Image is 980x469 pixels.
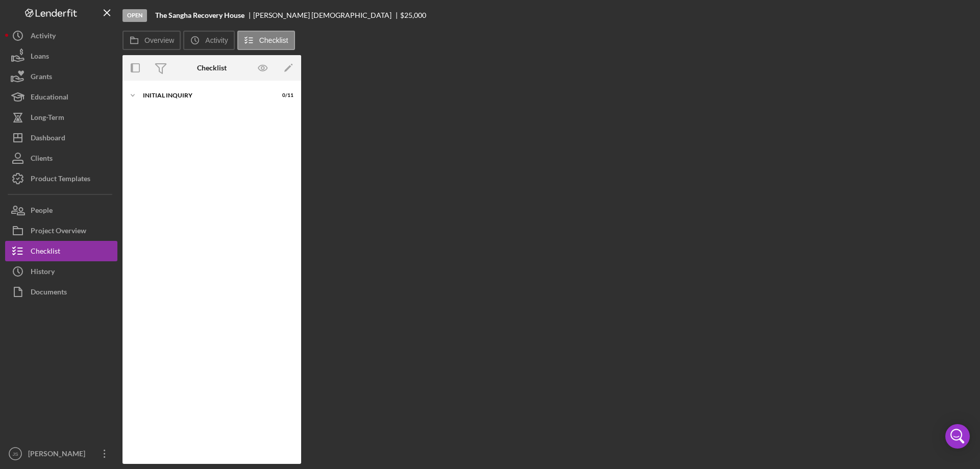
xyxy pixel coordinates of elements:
[31,46,49,69] div: Loans
[5,46,117,66] button: Loans
[237,31,295,50] button: Checklist
[143,92,268,98] div: Initial Inquiry
[253,11,400,19] div: [PERSON_NAME] [DEMOGRAPHIC_DATA]
[5,261,117,282] button: History
[5,168,117,189] button: Product Templates
[31,282,67,305] div: Documents
[31,261,55,284] div: History
[275,92,293,98] div: 0 / 11
[31,168,90,191] div: Product Templates
[31,26,56,48] div: Activity
[155,11,244,19] b: The Sangha Recovery House
[5,107,117,128] button: Long-Term
[5,241,117,261] button: Checklist
[5,87,117,107] button: Educational
[31,107,64,130] div: Long-Term
[5,128,117,148] button: Dashboard
[5,200,117,220] button: People
[31,66,52,89] div: Grants
[183,31,234,50] button: Activity
[31,220,86,243] div: Project Overview
[5,220,117,241] button: Project Overview
[5,26,117,46] button: Activity
[31,200,53,223] div: People
[122,9,147,22] div: Open
[5,443,117,464] button: JS[PERSON_NAME]
[31,128,65,151] div: Dashboard
[5,66,117,87] button: Grants
[144,36,174,44] label: Overview
[31,87,68,110] div: Educational
[5,148,117,168] button: Clients
[31,148,53,171] div: Clients
[12,451,18,457] text: JS
[26,443,92,466] div: [PERSON_NAME]
[5,282,117,302] button: Documents
[259,36,288,44] label: Checklist
[197,64,227,72] div: Checklist
[31,241,60,264] div: Checklist
[400,11,426,19] span: $25,000
[205,36,228,44] label: Activity
[945,424,970,449] div: Open Intercom Messenger
[122,31,181,50] button: Overview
